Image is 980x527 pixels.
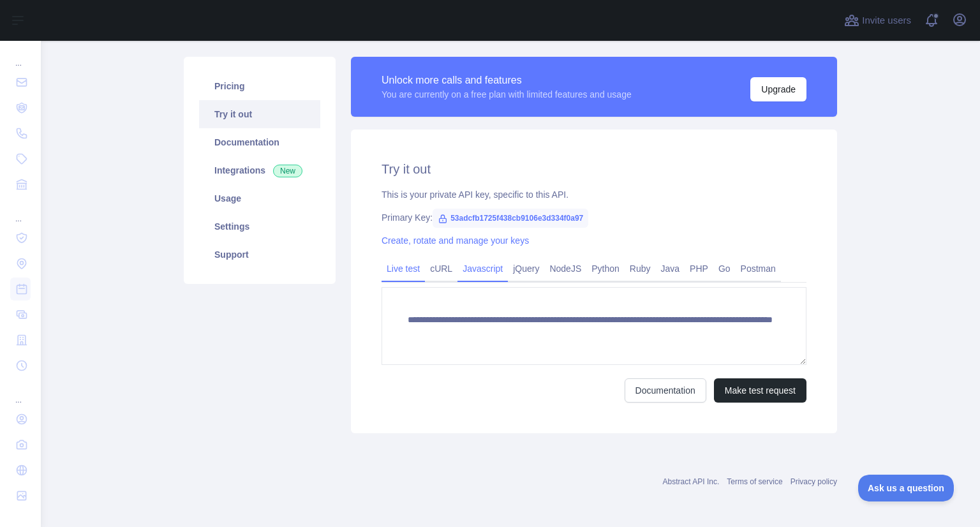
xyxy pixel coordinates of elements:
[457,258,508,279] a: Javascript
[382,160,806,178] h2: Try it out
[10,198,31,224] div: ...
[433,209,588,228] span: 53adcfb1725f438cb9106e3d334f0a97
[656,258,685,279] a: Java
[382,188,806,201] div: This is your private API key, specific to this API.
[382,73,632,88] div: Unlock more calls and features
[425,258,457,279] a: cURL
[685,258,713,279] a: PHP
[199,241,320,269] a: Support
[544,258,586,279] a: NodeJS
[858,475,954,501] iframe: Toggle Customer Support
[199,156,320,184] a: Integrations New
[382,211,806,224] div: Primary Key:
[862,13,911,28] span: Invite users
[199,184,320,212] a: Usage
[382,235,529,246] a: Create, rotate and manage your keys
[736,258,781,279] a: Postman
[842,10,914,31] button: Invite users
[10,380,31,405] div: ...
[199,128,320,156] a: Documentation
[625,378,706,403] a: Documentation
[663,477,720,486] a: Abstract API Inc.
[750,77,806,101] button: Upgrade
[586,258,625,279] a: Python
[625,258,656,279] a: Ruby
[199,100,320,128] a: Try it out
[382,88,632,101] div: You are currently on a free plan with limited features and usage
[508,258,544,279] a: jQuery
[273,165,302,177] span: New
[10,43,31,68] div: ...
[714,378,806,403] button: Make test request
[727,477,782,486] a: Terms of service
[791,477,837,486] a: Privacy policy
[382,258,425,279] a: Live test
[713,258,736,279] a: Go
[199,72,320,100] a: Pricing
[199,212,320,241] a: Settings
